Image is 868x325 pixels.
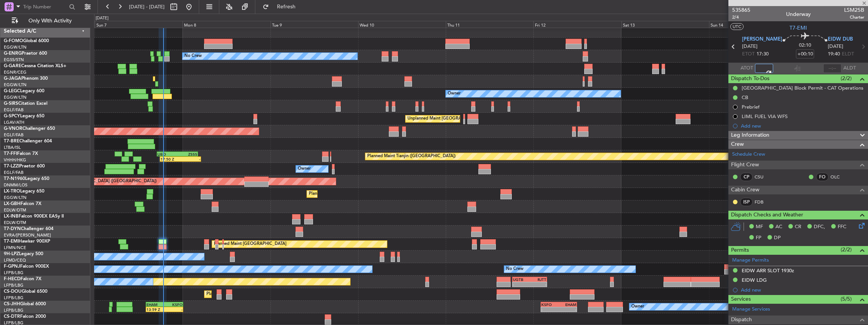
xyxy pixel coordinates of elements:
[4,89,20,93] span: G-LEGC
[4,277,41,281] a: F-HECDFalcon 7X
[4,64,21,68] span: G-GARE
[4,189,44,194] a: LX-TROLegacy 650
[755,174,772,180] a: CSU
[358,21,446,28] div: Wed 10
[709,21,797,28] div: Sun 14
[742,104,759,110] div: Prebrief
[4,139,19,144] span: T7-BRE
[4,295,24,301] a: LFPB/LBG
[309,188,359,200] div: Planned Maint Dusseldorf
[731,131,769,140] span: Leg Information
[4,126,55,131] a: G-VNORChallenger 650
[844,6,864,14] span: LSM25B
[533,21,621,28] div: Fri 12
[816,173,829,181] div: FO
[732,6,750,14] span: 535865
[4,195,27,200] a: EGGW/LTN
[4,257,26,263] a: LFMD/CEQ
[4,264,49,269] a: F-GPNJFalcon 900EX
[4,202,20,206] span: LX-GBH
[165,307,183,312] div: -
[789,24,807,32] span: T7-EMI
[4,151,38,156] a: T7-FFIFalcon 7X
[530,277,546,282] div: RJTT
[828,50,840,58] span: 19:40
[146,307,165,312] div: 13:59 Z
[4,289,22,294] span: CS-DOU
[4,252,43,256] a: 9H-LPZLegacy 500
[4,151,17,156] span: T7-FFI
[4,245,26,251] a: LFMN/NCE
[4,76,48,81] a: G-JAGAPhenom 300
[4,214,64,219] a: LX-INBFalcon 900EX EASy II
[182,21,270,28] div: Mon 8
[184,50,202,62] div: No Crew
[146,302,165,307] div: EHAM
[4,95,27,100] a: EGGW/LTN
[4,57,24,63] a: EGSS/STN
[448,88,461,99] div: Owner
[4,252,19,256] span: 9H-LPZ
[4,39,49,43] a: G-FOMOGlobal 6000
[774,234,781,242] span: DP
[298,163,311,175] div: Owner
[4,69,27,75] a: EGNR/CEG
[446,21,533,28] div: Thu 11
[841,246,852,254] span: (2/2)
[506,263,524,275] div: No Crew
[4,314,20,319] span: CS-DTR
[4,139,52,144] a: T7-BREChallenger 604
[742,94,748,101] div: CB
[730,23,744,30] button: UTC
[742,267,794,274] div: EIDW ARR SLOT 1930z
[270,4,302,9] span: Refresh
[842,50,854,58] span: ELDT
[732,14,750,21] span: 2/4
[4,277,20,281] span: F-HECD
[4,264,20,269] span: F-GPNJ
[4,232,51,238] a: EVRA/[PERSON_NAME]
[8,15,82,27] button: Only With Activity
[799,42,811,49] span: 02:10
[4,39,23,43] span: G-FOMO
[731,295,751,304] span: Services
[4,227,21,231] span: T7-DYN
[4,308,24,313] a: LFPB/LBG
[4,182,27,188] a: DNMM/LOS
[4,114,44,118] a: G-SPCYLegacy 650
[157,152,177,156] div: LIEO
[4,89,44,93] a: G-LEGCLegacy 600
[206,289,326,300] div: Planned Maint [GEOGRAPHIC_DATA] ([GEOGRAPHIC_DATA])
[4,82,27,88] a: EGGW/LTN
[4,101,18,106] span: G-SIRS
[177,152,197,156] div: ZSSS
[828,36,853,43] span: EIDW DUB
[4,189,20,194] span: LX-TRO
[160,157,180,161] div: 17:50 Z
[814,223,825,231] span: DFC,
[731,161,759,169] span: Flight Crew
[741,65,753,72] span: ATOT
[4,170,24,175] a: EGLF/FAB
[838,223,846,231] span: FFC
[841,295,852,303] span: (5/5)
[732,151,765,158] a: Schedule Crew
[4,101,47,106] a: G-SIRSCitation Excel
[621,21,709,28] div: Sat 13
[4,64,66,68] a: G-GARECessna Citation XLS+
[742,113,788,120] div: LIML FUEL VIA WFS
[631,301,644,312] div: Owner
[741,287,864,293] div: Add new
[755,64,773,73] input: --:--
[541,302,559,307] div: KSFO
[407,113,530,125] div: Unplanned Maint [GEOGRAPHIC_DATA] ([PERSON_NAME] Intl)
[4,282,24,288] a: LFPB/LBG
[4,220,26,226] a: EDLW/DTM
[742,50,755,58] span: ETOT
[4,164,45,169] a: T7-LZZIPraetor 600
[4,314,46,319] a: CS-DTRFalcon 2000
[4,44,27,50] a: EGGW/LTN
[4,107,24,113] a: EGLF/FAB
[756,234,761,242] span: FP
[23,1,67,13] input: Trip Number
